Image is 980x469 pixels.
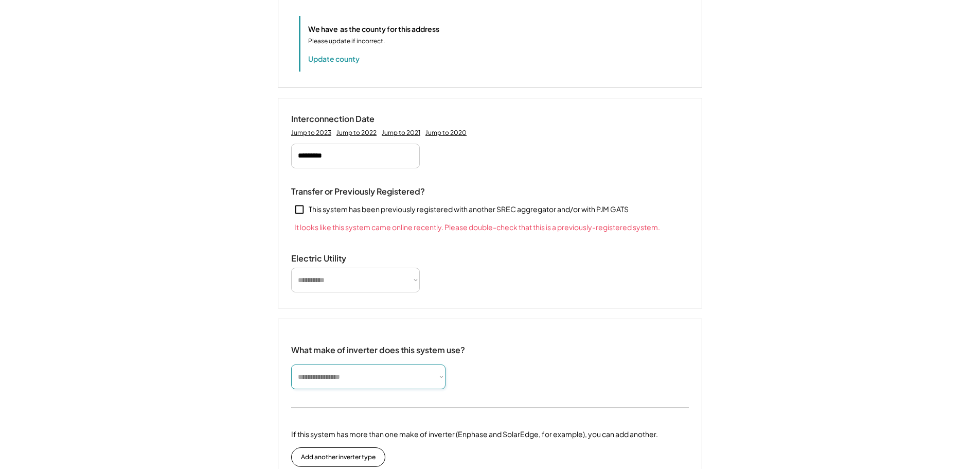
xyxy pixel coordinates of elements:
[291,429,658,440] div: If this system has more than one make of inverter (Enphase and SolarEdge, for example), you can a...
[382,129,420,137] div: Jump to 2021
[308,24,439,34] div: We have as the county for this address
[291,114,394,125] div: Interconnection Date
[291,129,331,137] div: Jump to 2023
[425,129,467,137] div: Jump to 2020
[291,335,465,358] div: What make of inverter does this system use?
[309,204,629,215] div: This system has been previously registered with another SREC aggregator and/or with PJM GATS
[308,54,360,64] button: Update county
[291,447,385,467] button: Add another inverter type
[291,222,660,233] div: It looks like this system came online recently. Please double-check that this is a previously-reg...
[308,37,385,46] div: Please update if incorrect.
[291,186,425,197] div: Transfer or Previously Registered?
[291,253,394,264] div: Electric Utility
[336,129,377,137] div: Jump to 2022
